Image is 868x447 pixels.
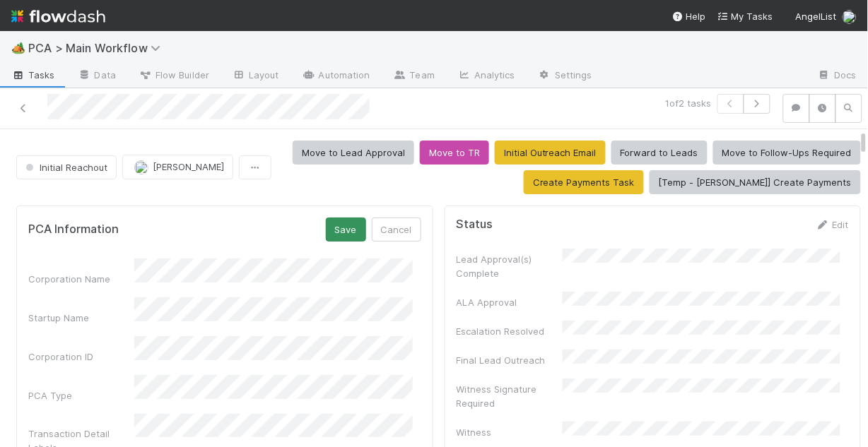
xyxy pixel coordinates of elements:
[420,141,489,165] button: Move to TR
[382,65,446,88] a: Team
[816,219,849,230] a: Edit
[153,161,224,172] span: [PERSON_NAME]
[134,160,148,174] img: avatar_1c530150-f9f0-4fb8-9f5d-006d570d4582.png
[650,170,861,194] button: [Temp - [PERSON_NAME]] Create Payments
[796,11,837,22] span: AngelList
[28,272,134,286] div: Corporation Name
[717,11,773,22] span: My Tasks
[611,141,708,165] button: Forward to Leads
[139,68,209,82] span: Flow Builder
[291,65,382,88] a: Automation
[495,141,606,165] button: Initial Outreach Email
[293,141,414,165] button: Move to Lead Approval
[457,353,563,367] div: Final Lead Outreach
[457,252,563,280] div: Lead Approval(s) Complete
[28,350,134,364] div: Corporation ID
[672,9,706,23] div: Help
[457,217,493,232] h5: Status
[717,9,773,23] a: My Tasks
[122,155,233,179] button: [PERSON_NAME]
[457,324,563,338] div: Escalation Resolved
[28,222,119,237] h5: PCA Information
[713,141,861,165] button: Move to Follow-Ups Required
[16,155,117,179] button: Initial Reachout
[843,10,857,24] img: avatar_1c530150-f9f0-4fb8-9f5d-006d570d4582.png
[807,65,868,88] a: Docs
[11,68,55,82] span: Tasks
[221,65,291,88] a: Layout
[23,162,107,173] span: Initial Reachout
[457,382,563,410] div: Witness Signature Required
[457,295,563,309] div: ALA Approval
[28,311,134,325] div: Startup Name
[28,388,134,403] div: PCA Type
[457,425,563,439] div: Witness
[666,96,712,110] span: 1 of 2 tasks
[66,65,127,88] a: Data
[11,4,105,28] img: logo-inverted-e16ddd16eac7371096b0.svg
[127,65,221,88] a: Flow Builder
[28,41,168,55] span: PCA > Main Workflow
[524,170,644,194] button: Create Payments Task
[326,217,366,242] button: Save
[11,42,25,54] span: 🏕️
[446,65,527,88] a: Analytics
[372,217,421,242] button: Cancel
[527,65,604,88] a: Settings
